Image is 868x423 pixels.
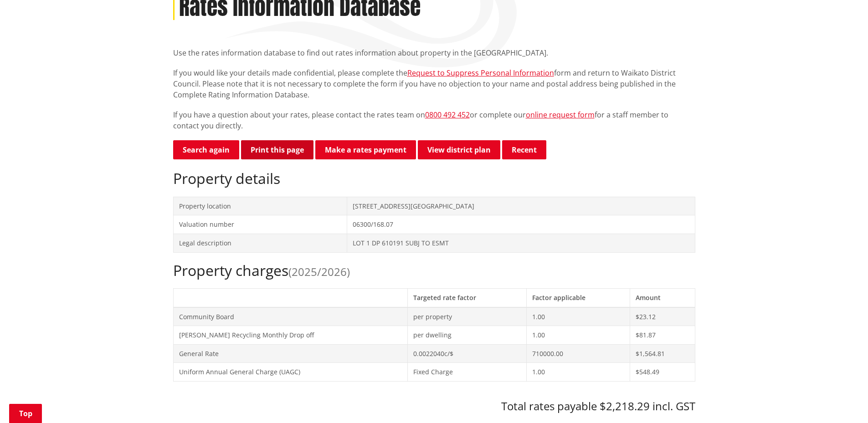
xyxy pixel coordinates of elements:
[630,307,695,326] td: $23.12
[173,234,347,252] td: Legal description
[173,307,407,326] td: Community Board
[347,234,695,252] td: LOT 1 DP 610191 SUBJ TO ESMT
[418,140,500,159] a: View district plan
[502,140,546,159] button: Recent
[347,197,695,215] td: [STREET_ADDRESS][GEOGRAPHIC_DATA]
[630,288,695,307] th: Amount
[315,140,416,159] a: Make a rates payment
[425,110,470,120] a: 0800 492 452
[526,363,630,382] td: 1.00
[173,326,407,345] td: [PERSON_NAME] Recycling Monthly Drop off
[526,288,630,307] th: Factor applicable
[173,262,695,279] h2: Property charges
[407,344,526,363] td: 0.0022040c/$
[173,400,695,413] h3: Total rates payable $2,218.29 incl. GST
[173,215,347,234] td: Valuation number
[630,326,695,345] td: $81.87
[173,47,695,58] p: Use the rates information database to find out rates information about property in the [GEOGRAPHI...
[407,68,554,78] a: Request to Suppress Personal Information
[347,215,695,234] td: 06300/168.07
[173,363,407,382] td: Uniform Annual General Charge (UAGC)
[173,197,347,215] td: Property location
[288,264,350,279] span: (2025/2026)
[526,307,630,326] td: 1.00
[407,288,526,307] th: Targeted rate factor
[9,404,42,423] a: Top
[826,385,859,418] iframe: Messenger Launcher
[173,344,407,363] td: General Rate
[173,140,239,159] a: Search again
[630,363,695,382] td: $548.49
[407,363,526,382] td: Fixed Charge
[630,344,695,363] td: $1,564.81
[526,344,630,363] td: 710000.00
[241,140,313,159] button: Print this page
[173,170,695,187] h2: Property details
[526,110,595,120] a: online request form
[526,326,630,345] td: 1.00
[173,109,695,131] p: If you have a question about your rates, please contact the rates team on or complete our for a s...
[407,326,526,345] td: per dwelling
[407,307,526,326] td: per property
[173,67,695,100] p: If you would like your details made confidential, please complete the form and return to Waikato ...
